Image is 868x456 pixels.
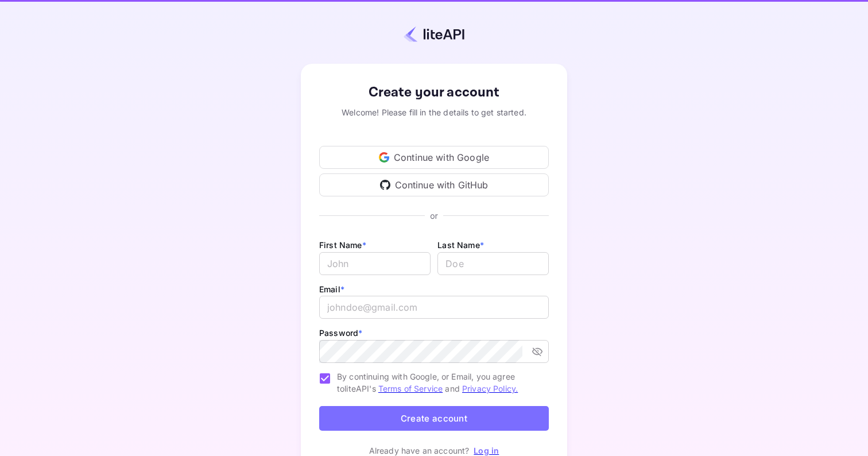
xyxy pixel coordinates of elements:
[319,146,549,169] div: Continue with Google
[404,26,464,42] img: liteapi
[474,446,499,455] a: Log in
[319,252,431,275] input: John
[319,406,549,431] button: Create account
[462,384,518,393] a: Privacy Policy.
[527,341,548,362] button: toggle password visibility
[319,328,362,338] label: Password
[337,370,540,395] span: By continuing with Google, or Email, you agree to liteAPI's and
[378,384,443,393] a: Terms of Service
[437,240,484,250] label: Last Name
[319,173,549,196] div: Continue with GitHub
[319,106,549,118] div: Welcome! Please fill in the details to get started.
[319,82,549,103] div: Create your account
[319,284,344,294] label: Email
[319,296,549,319] input: johndoe@gmail.com
[319,240,366,250] label: First Name
[437,252,549,275] input: Doe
